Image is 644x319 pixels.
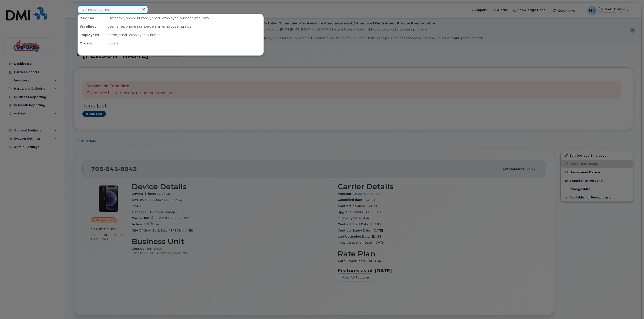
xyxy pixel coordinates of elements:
[78,14,106,22] div: Devices
[78,31,106,39] div: Employees
[78,39,106,47] div: Orders
[78,22,106,31] div: Wirelines
[106,22,263,31] div: username, phone number, email, employee number
[106,39,263,47] div: Orders
[106,31,263,39] div: name, email, employee number
[106,14,263,22] div: username, phone number, email, employee number, imei, sim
